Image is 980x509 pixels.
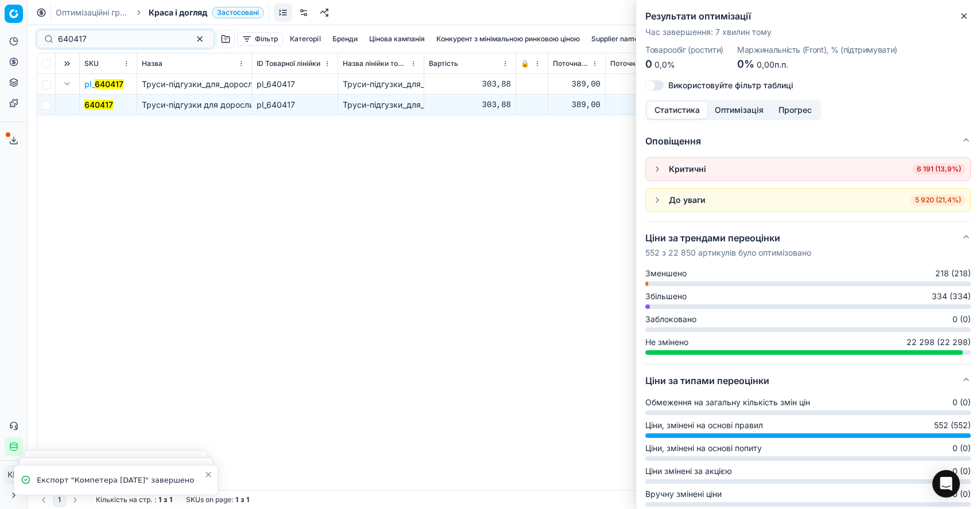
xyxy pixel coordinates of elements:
span: Ціни, змінені на основі попиту [645,443,762,454]
span: Ціни змінені за акцією [645,465,732,477]
span: Назва лінійки товарів [343,59,408,68]
div: Експорт "Компетера [DATE]" завершено [37,475,204,486]
span: 0 (0) [952,443,971,454]
span: Збільшено [645,291,687,302]
button: КM [5,465,23,484]
nav: breadcrumb [56,7,264,18]
span: 0 (0) [952,397,971,408]
div: : [96,495,172,504]
button: pl_640417 [84,79,123,90]
button: Бренди [328,32,362,46]
span: Поточна промо ціна [610,59,675,68]
span: Заблоковано [645,314,696,325]
button: 640417 [84,99,113,111]
span: 218 (218) [935,268,971,279]
button: Конкурент з мінімальною ринковою ціною [432,32,584,46]
div: Ціни за трендами переоцінки552 з 22 850 артикулів було оптимізовано [645,268,971,364]
button: Close toast [202,468,215,481]
span: Ціни, змінені на основі правил [645,420,763,431]
button: Expand all [60,57,74,71]
mark: 640417 [84,100,113,109]
div: 303,88 [429,99,511,111]
span: Труси-підгузки для дорослих [PERSON_NAME] Pants Plus Night Extra Large 10 шт. [142,100,463,109]
span: Поточна ціна [553,59,589,68]
button: Go to next page [68,493,82,507]
button: Категорії [285,32,326,46]
div: 389,00 [553,79,601,90]
strong: 1 [235,495,238,504]
span: 0,0% [654,60,675,69]
span: 0 (0) [952,465,971,477]
div: До уваги [669,194,706,206]
button: Supplier name [587,32,643,46]
button: Ціни за типами переоцінки [645,365,971,397]
h5: Ціни за трендами переоцінки [645,231,811,245]
button: Статистика [647,102,707,119]
p: 552 з 22 850 артикулів було оптимізовано [645,247,811,259]
span: Краса і доглядЗастосовані [149,7,264,18]
span: 552 (552) [934,420,971,431]
dt: Маржинальність (Front), % (підтримувати) [737,46,897,54]
span: Вручну змінені ціни [645,488,722,500]
span: 0,00п.п. [757,60,788,69]
span: 🔒 [521,59,529,68]
div: Open Intercom Messenger [932,470,960,498]
span: 334 (334) [932,291,971,302]
a: Оптимізаційні групи [56,7,129,18]
strong: 1 [246,495,249,504]
button: 1 [53,493,66,507]
div: Труси-підгузки_для_дорослих_Tena_Pants_Plus_Night_Extra_Large_10_шт. [343,99,419,111]
strong: з [241,495,244,504]
span: 0 (0) [952,314,971,325]
button: Прогрес [771,102,819,119]
span: Кількість на стр. [96,495,152,504]
span: ID Товарної лінійки [257,59,320,68]
input: Пошук по SKU або назві [58,33,184,45]
div: pl_640417 [257,79,333,90]
button: Оптимізація [707,102,771,119]
span: Краса і догляд [149,7,207,18]
button: Фільтр [237,32,283,46]
h2: Результати оптимізації [645,9,971,23]
strong: з [164,495,167,504]
label: Використовуйте фільтр таблиці [668,81,793,89]
span: Застосовані [212,7,264,18]
button: Go to previous page [37,493,51,507]
div: 389,00 [610,99,687,111]
span: Обмеження на загальну кількість змін цін [645,397,810,408]
div: Оповіщення [645,157,971,221]
button: Оповіщення [645,125,971,157]
div: 303,88 [429,79,511,90]
button: Expand [60,77,74,91]
span: 6 191 (13,9%) [912,163,966,175]
span: Зменшено [645,268,687,279]
strong: 1 [169,495,172,504]
div: Критичні [669,163,706,175]
span: 22 298 (22 298) [907,336,971,348]
span: 0 [645,58,652,70]
span: Труси-підгузки_для_дорослих_Tena_Pants_Plus_Night_Extra_Large_10_шт. [142,79,426,89]
span: Назва [142,59,162,68]
div: 389,00 [610,79,687,90]
span: Вартість [429,59,458,68]
span: Не змінено [645,336,688,348]
span: SKUs on page : [186,495,233,504]
span: pl_ [84,79,123,90]
div: Труси-підгузки_для_дорослих_Tena_Pants_Plus_Night_Extra_Large_10_шт. [343,79,419,90]
div: 389,00 [553,99,601,111]
button: Цінова кампанія [365,32,429,46]
div: pl_640417 [257,99,333,111]
mark: 640417 [95,79,123,89]
span: 5 920 (21,4%) [911,194,966,206]
span: SKU [84,59,99,68]
span: КM [5,466,22,483]
span: 0 (0) [952,488,971,500]
strong: 1 [158,495,161,504]
span: 0% [737,58,754,70]
dt: Товарообіг (ростити) [645,46,723,54]
button: Ціни за трендами переоцінки552 з 22 850 артикулів було оптимізовано [645,222,971,268]
p: Час завершення : 7 хвилин тому [645,26,971,38]
nav: pagination [37,493,82,507]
